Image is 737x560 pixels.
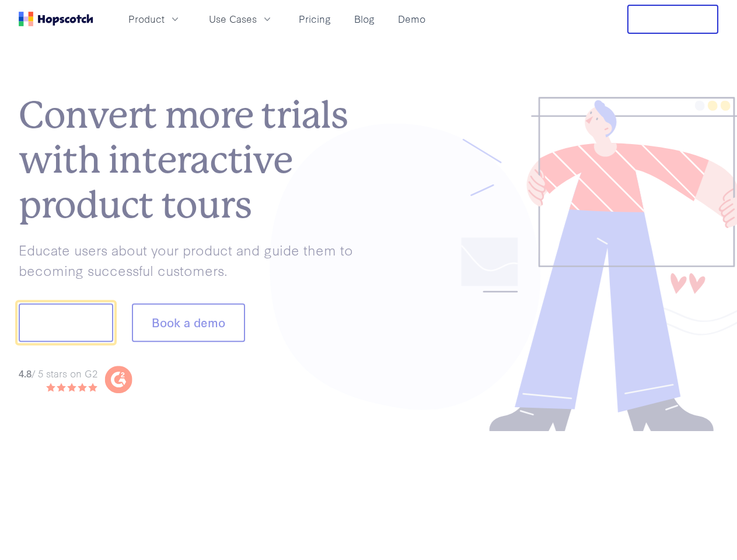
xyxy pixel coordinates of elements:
[132,304,245,342] button: Book a demo
[121,9,188,29] button: Product
[202,9,280,29] button: Use Cases
[19,366,97,381] div: / 5 stars on G2
[627,5,718,34] button: Free Trial
[128,12,165,26] span: Product
[350,9,379,29] a: Blog
[19,304,113,342] button: Show me!
[19,12,93,26] a: Home
[19,93,369,228] h1: Convert more trials with interactive product tours
[393,9,430,29] a: Demo
[19,366,32,380] strong: 4.8
[209,12,257,26] span: Use Cases
[294,9,336,29] a: Pricing
[19,240,369,280] p: Educate users about your product and guide them to becoming successful customers.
